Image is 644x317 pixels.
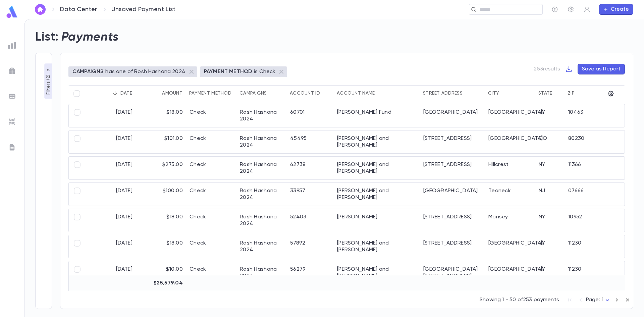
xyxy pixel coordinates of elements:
div: CAMPAIGNShas one of Rosh Hashana 2024 [68,66,197,77]
div: [PERSON_NAME] [334,209,420,232]
div: Rosh Hashana 2024 [236,261,287,284]
div: 45495 [287,130,334,153]
p: Unsaved Payment List [111,6,176,13]
div: [DATE] [86,261,136,284]
img: imports_grey.530a8a0e642e233f2baf0ef88e8c9fcb.svg [8,118,16,126]
div: Street Address [423,91,463,96]
p: 253 results [534,66,560,72]
div: $275.00 [136,157,186,179]
div: Rosh Hashana 2024 [236,157,287,179]
div: [DATE] [86,130,136,153]
div: [STREET_ADDRESS] [420,235,485,258]
div: Teaneck [485,183,535,206]
div: Check [186,130,236,153]
div: CO [535,130,565,153]
div: [PERSON_NAME] Fund [334,104,420,127]
div: Account ID [290,91,320,96]
div: 11366 [565,157,615,179]
button: Create [599,4,633,15]
div: Rosh Hashana 2024 [236,209,287,232]
div: [PERSON_NAME] and [PERSON_NAME] [334,235,420,258]
div: NY [535,157,565,179]
div: Payment Method [189,91,231,96]
div: [PERSON_NAME] and [PERSON_NAME] [334,183,420,206]
div: 11230 [565,261,615,284]
div: [PERSON_NAME] and [PERSON_NAME] [334,157,420,179]
div: [PERSON_NAME] and [PERSON_NAME] [334,130,420,153]
h2: Payments [61,30,119,45]
img: letters_grey.7941b92b52307dd3b8a917253454ce1c.svg [8,143,16,151]
div: Campaigns [239,91,267,96]
button: Save as Report [578,64,625,74]
div: Check [186,157,236,179]
img: logo [5,5,19,18]
div: NY [535,261,565,284]
p: CAMPAIGNS [72,68,103,75]
div: Check [186,209,236,232]
div: [GEOGRAPHIC_DATA] [420,183,485,206]
div: [DATE] [86,157,136,179]
img: home_white.a664292cf8c1dea59945f0da9f25487c.svg [36,7,44,12]
div: Amount [162,91,182,96]
div: Check [186,104,236,127]
div: [STREET_ADDRESS] [420,157,485,179]
div: 10952 [565,209,615,232]
div: 57892 [287,235,334,258]
div: NY [535,235,565,258]
div: Rosh Hashana 2024 [236,130,287,153]
div: 56279 [287,261,334,284]
div: Check [186,183,236,206]
div: $18.00 [136,209,186,232]
p: Showing 1 - 50 of 253 payments [480,297,559,303]
div: [STREET_ADDRESS] [420,130,485,153]
img: batches_grey.339ca447c9d9533ef1741baa751efc33.svg [8,92,16,100]
div: 33957 [287,183,334,206]
div: Check [186,235,236,258]
div: 07666 [565,183,615,206]
div: [DATE] [86,235,136,258]
div: 11230 [565,235,615,258]
a: Data Center [60,6,97,13]
div: [DATE] [86,209,136,232]
div: $100.00 [136,183,186,206]
div: 60701 [287,104,334,127]
div: NJ [535,183,565,206]
div: Check [186,261,236,284]
div: [GEOGRAPHIC_DATA] [485,235,535,258]
div: [STREET_ADDRESS] [420,209,485,232]
div: $10.00 [136,261,186,284]
div: Rosh Hashana 2024 [236,183,287,206]
p: PAYMENT METHOD [204,68,252,75]
div: [GEOGRAPHIC_DATA] [485,130,535,153]
div: State [538,91,552,96]
div: 52403 [287,209,334,232]
div: Monsey [485,209,535,232]
div: $101.00 [136,130,186,153]
div: City [488,91,499,96]
div: Rosh Hashana 2024 [236,235,287,258]
div: Date [120,91,132,96]
div: [PERSON_NAME] and [PERSON_NAME] [334,261,420,284]
div: [GEOGRAPHIC_DATA] [420,104,485,127]
img: campaigns_grey.99e729a5f7ee94e3726e6486bddda8f1.svg [8,67,16,75]
div: Page: 1 [586,295,611,305]
div: NY [535,104,565,127]
button: Filters (2) [44,64,52,99]
div: 10463 [565,104,615,127]
span: Page: 1 [586,297,603,303]
div: 80230 [565,130,615,153]
div: Account Name [337,91,375,96]
div: $18.00 [136,104,186,127]
img: reports_grey.c525e4749d1bce6a11f5fe2a8de1b229.svg [8,41,16,49]
div: Zip [568,91,575,96]
div: $18.00 [136,235,186,258]
p: Filters ( 2 ) [45,73,52,95]
div: Hillcrest [485,157,535,179]
div: NY [535,209,565,232]
div: [DATE] [86,183,136,206]
button: Sort [110,88,120,99]
div: [GEOGRAPHIC_DATA] [485,104,535,127]
div: PAYMENT METHODis Check [200,66,287,77]
div: $25,579.04 [136,275,186,291]
p: has one of Rosh Hashana 2024 [105,68,185,75]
